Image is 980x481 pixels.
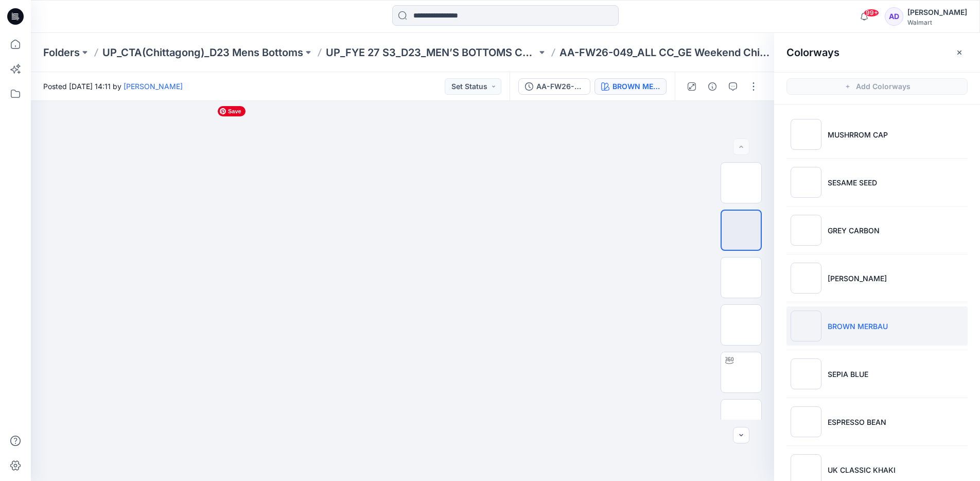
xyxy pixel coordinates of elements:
[791,406,821,437] img: ESPRESSO BEAN
[518,78,590,95] button: AA-FW26-049-M GE Weekend Chino_ALL CC
[536,81,584,92] div: AA-FW26-049-M GE Weekend Chino_ALL CC
[722,211,761,250] img: WM MN 34 PANT-BLW KNEE Front wo Avatar
[791,215,821,246] img: GREY CARBON
[907,19,967,26] div: Walmart
[828,129,888,140] p: MUSHRROM CAP
[791,167,821,198] img: SESAME SEED
[828,321,888,332] p: BROWN MERBAU
[43,45,80,60] a: Folders
[43,81,183,92] span: Posted [DATE] 14:11 by
[594,78,667,95] button: BROWN MERBAU
[124,82,183,91] a: [PERSON_NAME]
[828,369,868,380] p: SEPIA BLUE
[559,45,771,60] p: AA-FW26-049_ALL CC_GE Weekend Chino
[828,177,877,188] p: SESAME SEED
[218,106,246,116] span: Save
[828,465,896,475] p: UK CLASSIC KHAKI
[786,46,839,59] h2: Colorways
[907,6,967,19] div: [PERSON_NAME]
[791,119,821,150] img: MUSHRROM CAP
[326,45,537,60] a: UP_FYE 27 S3_D23_MEN’S BOTTOMS CTA/CHITTAGONG
[885,7,903,26] div: AD
[828,273,887,284] p: [PERSON_NAME]
[612,81,660,92] div: BROWN MERBAU
[828,417,886,427] p: ESPRESSO BEAN
[791,263,821,294] img: GREEN IVY
[864,9,879,17] span: 99+
[704,78,721,95] button: Details
[791,311,821,341] img: BROWN MERBAU
[102,45,303,60] a: UP_CTA(Chittagong)_D23 Mens Bottoms
[213,101,592,481] img: eyJhbGciOiJIUzI1NiIsImtpZCI6IjAiLCJzbHQiOiJzZXMiLCJ0eXAiOiJKV1QifQ.eyJkYXRhIjp7InR5cGUiOiJzdG9yYW...
[828,225,880,236] p: GREY CARBON
[791,358,821,389] img: SEPIA BLUE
